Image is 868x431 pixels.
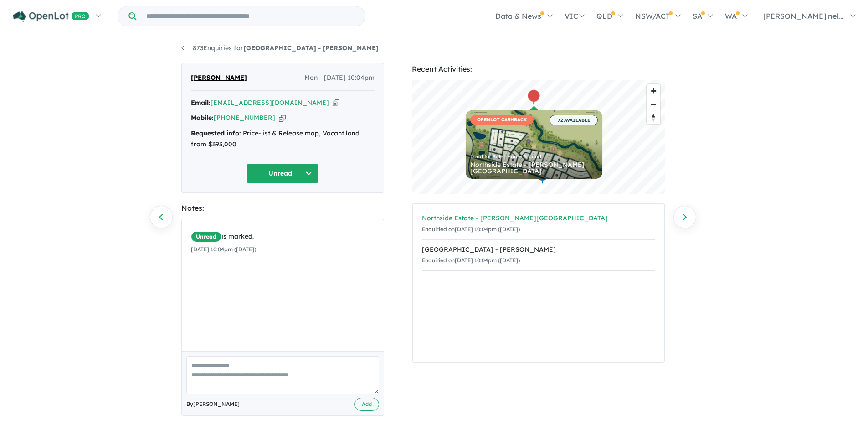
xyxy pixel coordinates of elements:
[191,73,247,83] span: [PERSON_NAME]
[422,257,520,264] small: Enquiried on [DATE] 10:04pm ([DATE])
[191,128,375,150] div: Price-list & Release map, Vacant land from $393,000
[211,99,329,107] a: [EMAIL_ADDRESS][DOMAIN_NAME]
[191,231,221,242] span: Unread
[550,115,598,125] span: 72 AVAILABLE
[647,98,660,111] button: Zoom out
[243,44,379,52] strong: [GEOGRAPHIC_DATA] - [PERSON_NAME]
[191,114,214,122] strong: Mobile:
[470,115,534,125] span: OPENLOT CASHBACK
[763,11,844,21] span: [PERSON_NAME].nel...
[191,231,381,242] div: is marked.
[333,98,339,108] button: Copy
[181,202,384,214] div: Notes:
[527,89,540,106] div: Map marker
[13,11,89,22] img: Openlot PRO Logo White
[279,113,286,123] button: Copy
[647,84,660,98] button: Zoom in
[422,208,655,240] a: Northside Estate - [PERSON_NAME][GEOGRAPHIC_DATA]Enquiried on[DATE] 10:04pm ([DATE])
[191,99,211,107] strong: Email:
[181,43,687,54] nav: breadcrumb
[422,244,655,255] div: [GEOGRAPHIC_DATA] - [PERSON_NAME]
[412,63,665,75] div: Recent Activities:
[138,6,363,26] input: Try estate name, suburb, builder or developer
[647,111,660,124] button: Reset bearing to north
[647,98,660,111] span: Zoom out
[466,110,602,179] a: OPENLOT CASHBACK 72 AVAILABLE Land for Sale | House & Land Northside Estate - [PERSON_NAME][GEOGR...
[191,246,256,253] small: [DATE] 10:04pm ([DATE])
[422,213,655,224] div: Northside Estate - [PERSON_NAME][GEOGRAPHIC_DATA]
[304,73,375,83] span: Mon - [DATE] 10:04pm
[470,154,598,159] div: Land for Sale | House & Land
[422,226,520,233] small: Enquiried on [DATE] 10:04pm ([DATE])
[354,398,379,411] button: Add
[186,400,240,409] span: By [PERSON_NAME]
[412,80,665,194] canvas: Map
[214,114,275,122] a: [PHONE_NUMBER]
[246,164,319,183] button: Unread
[191,129,241,137] strong: Requested info:
[647,111,660,124] span: Reset bearing to north
[422,239,655,271] a: [GEOGRAPHIC_DATA] - [PERSON_NAME]Enquiried on[DATE] 10:04pm ([DATE])
[181,44,379,52] a: 873Enquiries for[GEOGRAPHIC_DATA] - [PERSON_NAME]
[470,161,598,174] div: Northside Estate - [PERSON_NAME][GEOGRAPHIC_DATA]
